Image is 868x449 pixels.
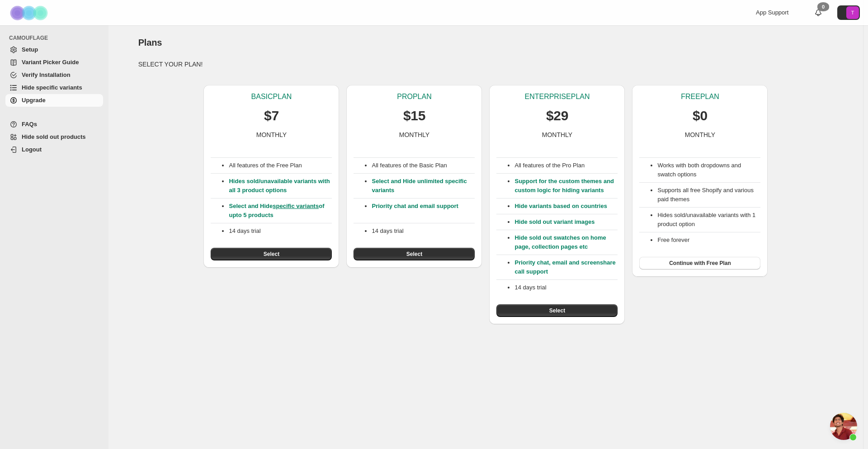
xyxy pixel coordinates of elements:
[514,217,618,227] p: Hide sold out variant images
[138,38,162,47] span: Plans
[256,130,287,139] p: MONTHLY
[403,107,425,125] p: $15
[372,161,475,170] p: All features of the Basic Plan
[5,118,103,131] a: FAQs
[5,94,103,107] a: Upgrade
[372,227,475,236] p: 14 days trial
[22,84,82,91] span: Hide specific variants
[251,92,292,101] p: BASIC PLAN
[681,92,719,101] p: FREE PLAN
[657,236,760,245] li: Free forever
[354,248,475,260] button: Select
[5,56,103,69] a: Variant Picker Guide
[542,130,572,139] p: MONTHLY
[22,121,37,128] span: FAQs
[406,250,422,258] span: Select
[9,34,104,42] span: CAMOUFLAGE
[397,92,431,101] p: PRO PLAN
[5,143,103,156] a: Logout
[138,60,834,69] p: SELECT YOUR PLAN!
[546,107,568,125] p: $29
[229,227,332,236] p: 14 days trial
[229,161,332,170] p: All features of the Free Plan
[496,304,618,317] button: Select
[372,177,475,195] p: Select and Hide unlimited specific variants
[22,133,86,140] span: Hide sold out products
[22,146,42,153] span: Logout
[639,257,760,269] button: Continue with Free Plan
[22,71,71,78] span: Verify Installation
[5,69,103,81] a: Verify Installation
[837,5,860,20] button: Avatar with initials T
[657,211,760,229] li: Hides sold/unavailable variants with 1 product option
[264,250,279,258] span: Select
[514,177,618,195] p: Support for the custom themes and custom logic for hiding variants
[5,81,103,94] a: Hide specific variants
[229,177,332,195] p: Hides sold/unavailable variants with all 3 product options
[22,59,79,66] span: Variant Picker Guide
[685,130,715,139] p: MONTHLY
[22,46,38,53] span: Setup
[657,186,760,204] li: Supports all free Shopify and various paid themes
[264,107,279,125] p: $7
[814,8,823,17] a: 0
[211,248,332,260] button: Select
[846,6,859,19] span: Avatar with initials T
[817,2,829,11] div: 0
[372,202,475,220] p: Priority chat and email support
[524,92,590,101] p: ENTERPRISE PLAN
[399,130,429,139] p: MONTHLY
[851,10,854,15] text: T
[514,283,618,292] p: 14 days trial
[514,258,618,276] p: Priority chat, email and screenshare call support
[693,107,708,125] p: $0
[7,0,52,25] img: Camouflage
[5,43,103,56] a: Setup
[514,202,618,211] p: Hide variants based on countries
[273,203,319,209] a: specific variants
[514,161,618,170] p: All features of the Pro Plan
[229,202,332,220] p: Select and Hide of upto 5 products
[830,413,857,440] div: Chat öffnen
[5,131,103,143] a: Hide sold out products
[549,307,565,314] span: Select
[756,9,788,16] span: App Support
[22,97,46,104] span: Upgrade
[514,233,618,251] p: Hide sold out swatches on home page, collection pages etc
[657,161,760,179] li: Works with both dropdowns and swatch options
[669,260,731,267] span: Continue with Free Plan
